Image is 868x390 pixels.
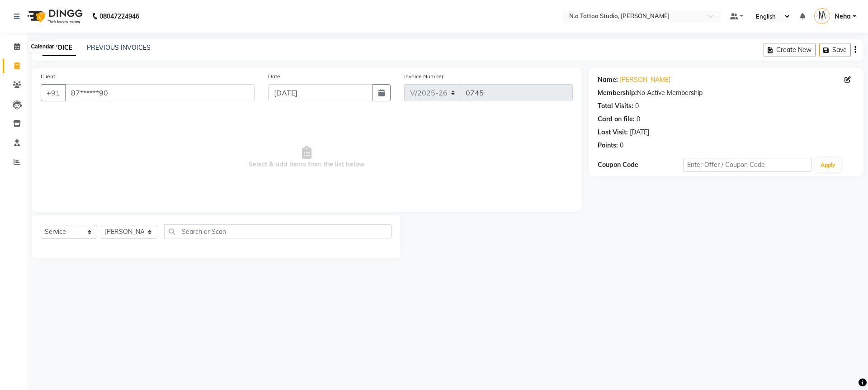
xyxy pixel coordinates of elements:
img: logo [23,4,85,29]
div: Points: [598,141,618,150]
input: Search by Name/Mobile/Email/Code [65,84,255,101]
a: [PERSON_NAME] [620,75,670,85]
div: 0 [620,141,623,150]
div: Total Visits: [598,101,633,111]
div: Membership: [598,88,637,98]
div: Name: [598,75,618,85]
button: +91 [41,84,66,101]
button: Create New [764,43,816,57]
span: Neha [835,12,851,21]
img: Neha [814,8,830,24]
label: Invoice Number [404,72,443,81]
div: Coupon Code [598,160,683,170]
div: Calendar [28,41,56,52]
div: 0 [637,114,640,124]
input: Search or Scan [164,224,392,238]
div: Last Visit: [598,128,628,137]
div: Card on file: [598,114,635,124]
input: Enter Offer / Coupon Code [683,158,811,172]
span: Select & add items from the list below [41,112,573,203]
b: 08047224946 [99,4,139,29]
label: Date [268,72,280,81]
button: Save [819,43,851,57]
div: 0 [635,101,639,111]
a: PREVIOUS INVOICES [87,43,151,52]
div: No Active Membership [598,88,854,98]
button: Apply [815,158,841,172]
div: [DATE] [630,128,649,137]
label: Client [41,72,55,81]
